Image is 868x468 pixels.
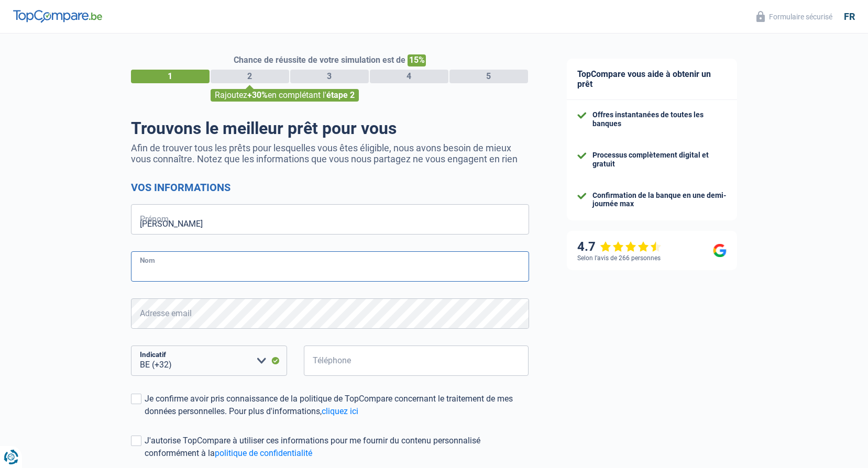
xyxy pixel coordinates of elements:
[290,70,369,83] div: 3
[234,55,405,65] span: Chance de réussite de votre simulation est de
[577,239,662,254] div: 4.7
[131,181,529,194] h2: Vos informations
[750,8,839,25] button: Formulaire sécurisé
[577,254,661,262] div: Selon l’avis de 266 personnes
[408,54,426,66] span: 15%
[211,70,289,83] div: 2
[370,70,448,83] div: 4
[326,90,355,100] span: étape 2
[247,90,268,100] span: +30%
[145,434,529,460] div: J'autorise TopCompare à utiliser ces informations pour me fournir du contenu personnalisé conform...
[844,11,855,23] div: fr
[592,191,727,209] div: Confirmation de la banque en une demi-journée max
[449,70,528,83] div: 5
[211,89,359,102] div: Rajoutez en complétant l'
[592,151,727,169] div: Processus complètement digital et gratuit
[304,346,529,376] input: 401020304
[13,10,102,23] img: TopCompare Logo
[145,393,529,418] div: Je confirme avoir pris connaissance de la politique de TopCompare concernant le traitement de mes...
[567,59,737,100] div: TopCompare vous aide à obtenir un prêt
[215,448,312,458] a: politique de confidentialité
[131,142,529,164] p: Afin de trouver tous les prêts pour lesquelles vous êtes éligible, nous avons besoin de mieux vou...
[131,70,210,83] div: 1
[131,118,529,138] h1: Trouvons le meilleur prêt pour vous
[592,110,727,128] div: Offres instantanées de toutes les banques
[322,406,358,416] a: cliquez ici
